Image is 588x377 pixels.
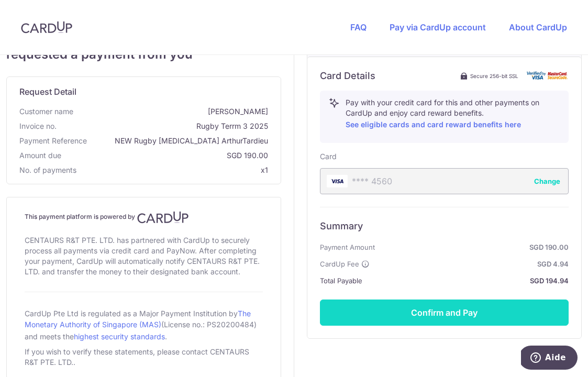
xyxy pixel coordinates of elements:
[320,274,362,287] span: Total Payable
[350,22,367,32] a: FAQ
[77,106,268,117] span: [PERSON_NAME]
[91,136,268,146] span: NEW Rugby [MEDICAL_DATA] ArthurTardieu
[509,22,567,32] a: About CardUp
[374,258,569,270] strong: SGD 4.94
[320,220,569,232] h6: Summary
[527,71,569,80] img: card secure
[19,121,57,131] span: Invoice no.
[74,332,165,341] a: highest security standards
[25,309,251,329] a: The Monetary Authority of Singapore (MAS)
[19,165,76,175] span: No. of payments
[320,300,569,326] button: Confirm and Pay
[534,176,560,186] button: Change
[137,211,188,224] img: CardUp
[19,86,76,97] span: translation missing: en.request_detail
[346,97,560,131] p: Pay with your credit card for this and other payments on CardUp and enjoy card reward benefits.
[390,22,486,32] a: Pay via CardUp account
[379,241,569,253] strong: SGD 190.00
[261,165,268,174] span: x1
[470,72,518,80] span: Secure 256-bit SSL
[346,120,521,129] a: See eligible cards and card reward benefits here
[19,150,61,161] span: Amount due
[65,150,268,161] span: SGD 190.00
[25,211,263,224] h4: This payment platform is powered by
[320,151,337,162] label: Card
[19,106,73,117] span: Customer name
[25,233,263,279] div: CENTAURS R&T PTE. LTD. has partnered with CardUp to securely process all payments via credit card...
[320,258,359,270] span: CardUp Fee
[25,305,263,345] div: CardUp Pte Ltd is regulated as a Major Payment Institution by (License no.: PS20200484) and meets...
[21,21,72,34] img: CardUp
[61,121,268,131] span: Rugby Terrm 3 2025
[521,346,578,372] iframe: Ouvre un widget dans lequel vous pouvez trouver plus d’informations
[367,274,569,287] strong: SGD 194.94
[19,136,87,145] span: translation missing: en.payment_reference
[320,241,375,253] span: Payment Amount
[25,345,263,370] div: If you wish to verify these statements, please contact CENTAURS R&T PTE. LTD..
[320,70,375,82] h6: Card Details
